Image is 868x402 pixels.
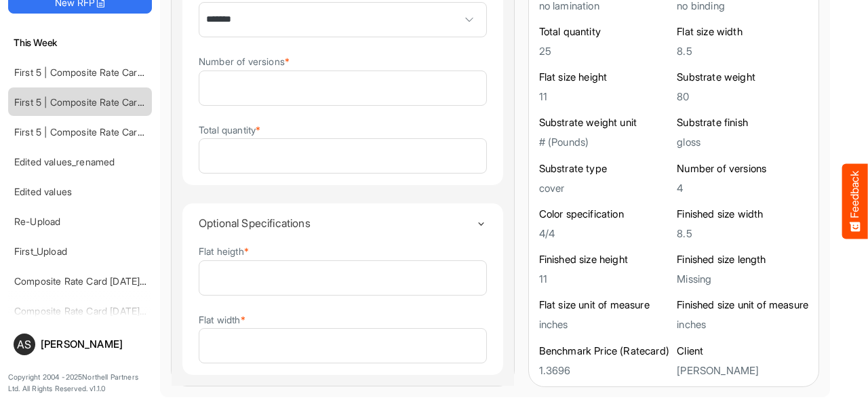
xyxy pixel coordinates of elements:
[539,91,671,102] h5: 11
[199,125,260,135] label: Total quantity
[677,253,808,266] h6: Finished size length
[539,71,671,84] h6: Flat size height
[677,273,808,285] h5: Missing
[199,246,249,256] label: Flat heigth
[14,126,176,138] a: First 5 | Composite Rate Card [DATE]
[539,161,671,175] h6: Substrate type
[677,136,808,148] h5: gloss
[677,319,808,330] h5: inches
[41,339,146,349] div: [PERSON_NAME]
[677,298,808,312] h6: Finished size unit of measure
[199,203,487,243] summary: Toggle content
[539,182,671,193] h5: cover
[199,217,476,229] h4: Optional Specifications
[14,245,67,257] a: First_Upload
[677,45,808,56] h5: 8.5
[677,227,808,239] h5: 8.5
[17,339,31,350] span: AS
[8,371,152,395] p: Copyright 2004 - 2025 Northell Partners Ltd. All Rights Reserved. v 1.1.0
[677,161,808,175] h6: Number of versions
[677,207,808,220] h6: Finished size width
[8,35,152,50] h6: This Week
[14,156,115,167] a: Edited values_renamed
[199,315,245,325] label: Flat width
[539,319,671,330] h5: inches
[539,24,671,38] h6: Total quantity
[14,186,72,197] a: Edited values
[539,344,671,357] h6: Benchmark Price (Ratecard)
[199,56,290,66] label: Number of versions
[14,96,176,108] a: First 5 | Composite Rate Card [DATE]
[677,344,808,357] h6: Client
[539,253,671,266] h6: Finished size height
[539,364,671,376] h5: 1.3696
[842,163,868,239] button: Feedback
[14,216,60,227] a: Re-Upload
[539,207,671,220] h6: Color specification
[677,71,808,84] h6: Substrate weight
[14,275,175,287] a: Composite Rate Card [DATE]_smaller
[539,136,671,148] h5: # (Pounds)
[677,24,808,38] h6: Flat size width
[539,227,671,239] h5: 4/4
[677,182,808,193] h5: 4
[677,91,808,102] h5: 80
[539,298,671,312] h6: Flat size unit of measure
[677,364,808,376] h5: [PERSON_NAME]
[14,66,176,78] a: First 5 | Composite Rate Card [DATE]
[677,116,808,129] h6: Substrate finish
[539,273,671,285] h5: 11
[539,116,671,129] h6: Substrate weight unit
[539,45,671,56] h5: 25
